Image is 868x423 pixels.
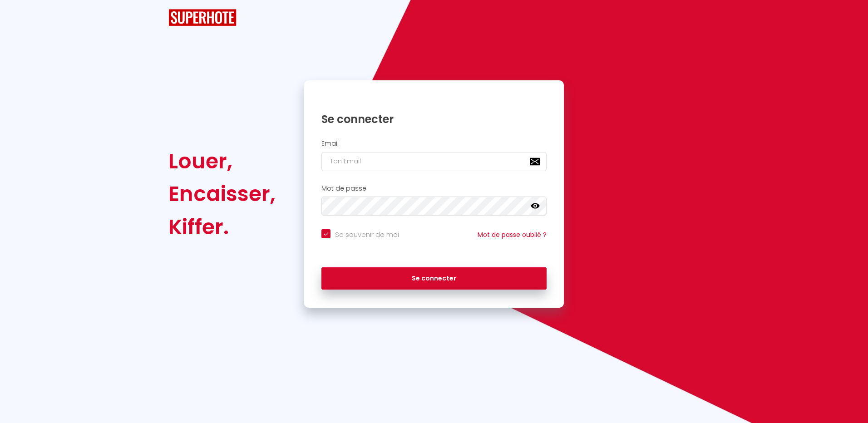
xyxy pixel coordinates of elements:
[168,9,237,26] img: SuperHote logo
[321,112,547,126] h1: Se connecter
[478,230,547,239] a: Mot de passe oublié ?
[168,145,276,177] div: Louer,
[168,177,276,210] div: Encaisser,
[321,185,547,192] h2: Mot de passe
[168,211,276,243] div: Kiffer.
[321,152,547,171] input: Ton Email
[321,267,547,290] button: Se connecter
[321,140,547,148] h2: Email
